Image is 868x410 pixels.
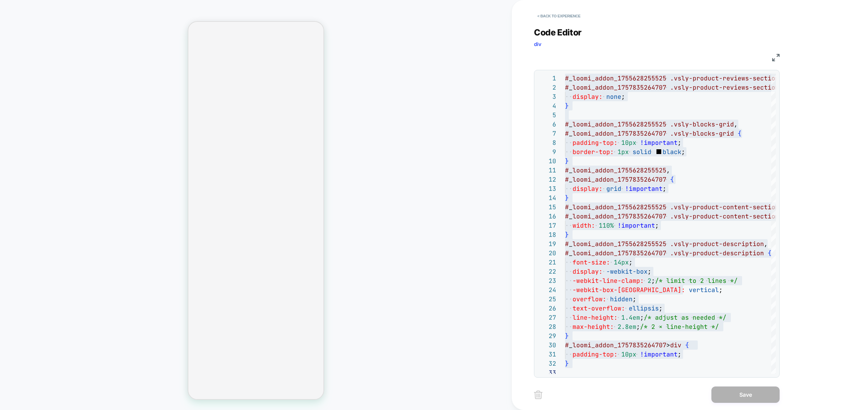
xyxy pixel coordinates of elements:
[538,175,556,184] div: 12
[565,231,569,239] span: }
[538,110,556,120] div: 5
[569,74,573,82] span: _
[565,74,569,82] span: #
[625,185,663,193] span: !important
[538,74,556,83] div: 1
[573,258,610,266] span: font-size:
[670,83,779,91] span: .vsly-product-reviews-section
[534,11,584,21] button: < Back to experience
[618,148,629,156] span: 1px
[538,166,556,175] div: 11
[538,368,556,377] div: 33
[689,286,719,294] span: vertical
[599,222,614,229] span: 110%
[538,285,556,294] div: 24
[573,93,603,101] span: display:
[685,341,689,349] span: {
[573,295,606,303] span: overflow:
[606,185,621,193] span: grid
[573,222,595,229] span: width:
[606,268,648,275] span: -webkit-box
[640,139,678,147] span: !important
[621,139,636,147] span: 10px
[538,202,556,212] div: 15
[538,129,556,138] div: 7
[573,74,666,82] span: loomi_addon_1755628255525
[768,249,771,257] span: {
[573,203,666,211] span: loomi_addon_1755628255525
[569,341,573,349] span: _
[651,277,655,285] span: ;
[569,176,573,183] span: _
[670,203,779,211] span: .vsly-product-content-section
[633,148,651,156] span: solid
[573,350,618,358] span: padding-top:
[565,83,569,91] span: #
[569,120,573,128] span: _
[538,267,556,276] div: 22
[573,286,685,294] span: -webkit-box-[GEOGRAPHIC_DATA]:
[538,156,556,166] div: 10
[569,83,573,91] span: _
[666,166,670,174] span: ,
[538,294,556,304] div: 25
[719,286,723,294] span: ;
[629,258,633,266] span: ;
[621,350,636,358] span: 10px
[734,120,738,128] span: ,
[538,92,556,101] div: 3
[534,41,541,47] span: div
[565,157,569,165] span: }
[565,194,569,202] span: }
[573,120,666,128] span: loomi_addon_1755628255525
[636,323,640,331] span: ;
[573,130,666,137] span: loomi_addon_1757835264707
[569,203,573,211] span: _
[538,184,556,193] div: 13
[678,139,681,147] span: ;
[538,331,556,340] div: 29
[640,314,644,321] span: ;
[573,139,618,147] span: padding-top:
[573,249,666,257] span: loomi_addon_1757835264707
[538,276,556,285] div: 23
[640,323,719,331] span: /* 2 × line-height */
[606,93,621,101] span: none
[569,212,573,220] span: _
[538,101,556,110] div: 4
[644,314,726,321] span: /* adjust as needed */
[573,212,666,220] span: loomi_addon_1757835264707
[648,268,651,275] span: ;
[538,239,556,248] div: 19
[565,249,569,257] span: #
[565,203,569,211] span: #
[565,332,569,340] span: }
[663,148,681,156] span: black
[738,130,741,137] span: {
[670,74,779,82] span: .vsly-product-reviews-section
[565,360,569,367] span: }
[565,240,569,248] span: #
[621,93,625,101] span: ;
[538,258,556,267] div: 21
[573,323,614,331] span: max-height:
[678,350,681,358] span: ;
[538,340,556,350] div: 30
[629,304,659,312] span: ellipsis
[565,120,569,128] span: #
[569,240,573,248] span: _
[538,322,556,331] div: 28
[573,314,618,321] span: line-height:
[573,268,603,275] span: display:
[573,277,644,285] span: -webkit-line-clamp:
[538,120,556,129] div: 6
[573,83,666,91] span: loomi_addon_1757835264707
[618,222,655,229] span: !important
[538,350,556,359] div: 31
[573,304,625,312] span: text-overflow:
[772,54,780,61] img: fullscreen
[538,230,556,239] div: 18
[670,240,764,248] span: .vsly-product-description
[670,212,779,220] span: .vsly-product-content-section
[640,350,678,358] span: !important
